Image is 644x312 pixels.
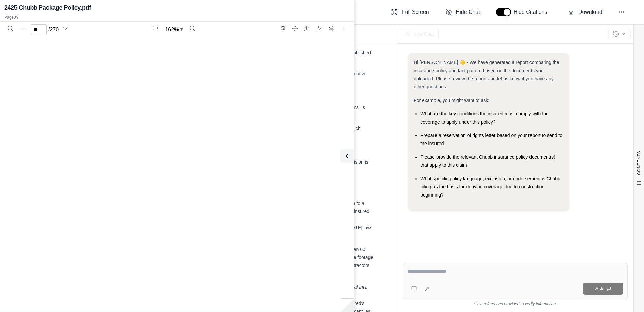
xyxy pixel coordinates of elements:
[338,23,349,34] button: More actions
[187,23,198,34] button: Zoom in
[150,23,161,34] button: Zoom out
[414,60,559,89] span: Hi [PERSON_NAME] 👋 - We have generated a report comparing the insurance policy and fact pattern b...
[49,246,365,260] span: The insurer has implicated the VACANCY CONDITION ADDED endorsement (CB CP 01 5188), which states ...
[443,5,483,19] button: Hide Chat
[49,217,371,238] span: The insurer's interpretation that coverage terminates upon the start of construction is contrary ...
[388,5,432,19] button: Full Screen
[162,24,186,35] button: Zoom document
[578,8,602,16] span: Download
[414,98,489,103] span: For example, you might want to ask:
[17,23,28,34] button: Previous page
[48,26,59,34] span: / 270
[302,23,313,34] button: Open file
[420,154,555,168] span: Please provide the relevant Chubb insurance policy document(s) that apply to this claim.
[456,8,480,16] span: Hide Chat
[31,24,47,35] input: Enter a page number
[4,15,350,20] p: Page 39
[290,23,300,34] button: Full screen
[165,26,179,34] span: 162 %
[565,5,605,19] button: Download
[420,111,547,125] span: What are the key conditions the insured must comply with for coverage to apply under this policy?
[420,133,562,146] span: Prepare a reservation of rights letter based on your report to send to the insured
[420,176,560,198] span: What specific policy language, exclusion, or endorsement is Chubb citing as the basis for denying...
[636,151,642,175] span: CONTENTS
[278,23,288,34] button: Switch to the dark theme
[583,283,623,295] button: Ask
[595,286,603,291] span: Ask
[60,23,71,34] button: Next page
[5,23,16,34] button: Search
[4,3,91,12] h2: 2425 Chubb Package Policy.pdf
[314,23,325,34] button: Download
[49,201,364,214] span: The policy's Building And Personal Property Coverage Form includes an Additional Coverage for New...
[402,8,429,16] span: Full Screen
[326,23,337,34] button: Print
[403,300,628,307] div: *Use references provided to verify information.
[514,8,551,16] span: Hide Citations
